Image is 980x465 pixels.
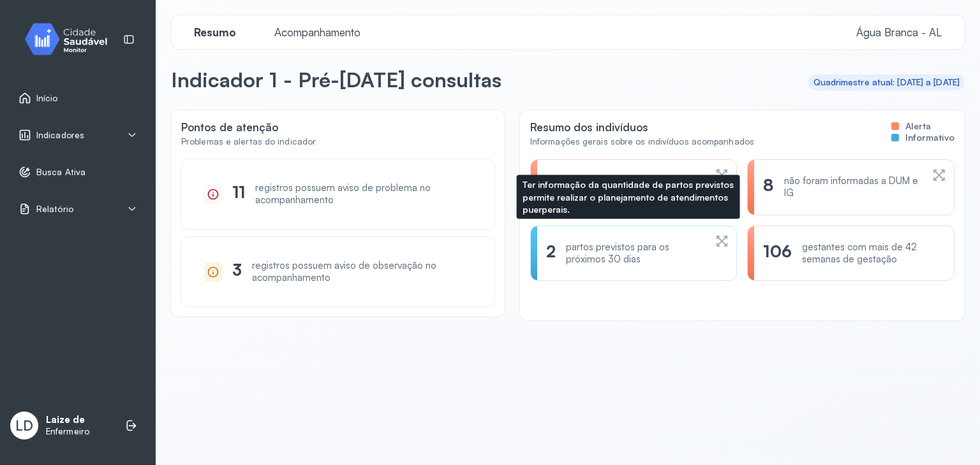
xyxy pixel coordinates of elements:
span: LD [15,417,33,434]
span: Alerta [905,120,931,132]
a: Busca Ativa [19,166,137,178]
div: não foram informadas a DUM e IG [784,175,923,199]
span: Início [36,93,58,104]
div: 1 [546,175,553,199]
div: registros possuem aviso de problema no acompanhamento [255,182,471,206]
div: 2 [546,241,556,266]
span: Indicadores [36,130,84,141]
p: Laize de [46,414,89,426]
div: gestantes não realizam consulta há mais de 30 dias [563,175,705,199]
div: Quadrimestre atual: [DATE] a [DATE] [813,77,960,88]
span: Acompanhamento [267,25,368,39]
div: 106 [763,241,791,266]
div: partos previstos para os próximos 30 dias [566,241,705,266]
div: 8 [763,175,773,199]
span: Resumo [186,25,244,39]
a: Acompanhamento [262,26,373,39]
div: Problemas e alertas do indicador [181,136,316,147]
span: Relatório [36,204,73,215]
span: Busca Ativa [36,167,85,178]
div: Informações gerais sobre os indivíduos acompanhados [530,136,754,147]
a: Início [19,92,137,104]
div: 3 [232,260,242,284]
div: gestantes com mais de 42 semanas de gestação [802,241,939,266]
div: registros possuem aviso de observação no acompanhamento [252,260,471,284]
div: Pontos de atenção [181,120,316,134]
a: Resumo [181,26,249,39]
div: 11 [232,182,245,206]
span: Água Branca - AL [856,25,942,39]
div: Pontos de atenção [181,120,494,159]
span: Informativo [905,132,954,143]
p: Indicador 1 - Pré-[DATE] consultas [171,67,501,92]
img: monitor.svg [13,20,128,58]
div: Resumo dos indivíduos [530,120,954,159]
div: Resumo dos indivíduos [530,120,754,134]
p: Enfermeiro [46,426,89,437]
